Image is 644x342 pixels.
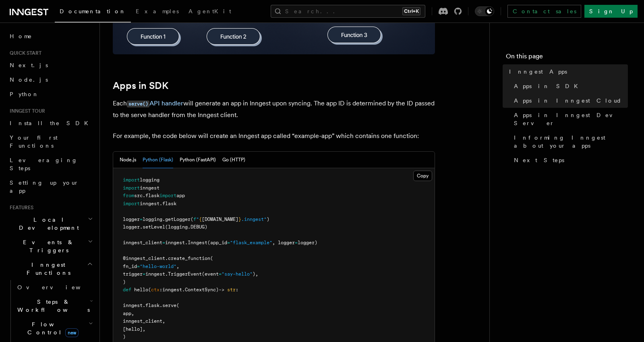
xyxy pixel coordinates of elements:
button: Python (FastAPI) [180,152,216,168]
span: AgentKit [188,8,231,14]
a: Leveraging Steps [6,153,95,175]
span: logger [123,224,140,230]
span: " [196,216,199,222]
span: ( [210,255,213,261]
span: ) [267,216,269,222]
span: ContextSync) [185,287,219,293]
span: . [185,240,188,245]
span: logging [143,216,162,222]
a: Apps in SDK [511,79,628,93]
span: [hello], [123,326,145,332]
span: Next Steps [514,156,564,164]
span: app [176,193,185,198]
span: inngest [140,201,159,206]
h4: On this page [506,52,628,64]
span: ctx [151,287,159,293]
span: = [140,216,143,222]
span: Node.js [10,76,48,83]
span: .inngest" [241,216,267,222]
a: Python [6,87,95,101]
a: Apps in Inngest Dev Server [511,108,628,130]
span: . [143,193,145,198]
span: new [65,328,79,337]
a: Your first Functions [6,130,95,153]
span: (app_id [207,240,227,245]
span: . [159,303,162,308]
a: Node.js [6,72,95,87]
span: Events & Triggers [6,238,88,254]
button: Toggle dark mode [475,6,494,16]
a: Informing Inngest about your apps [511,130,628,153]
span: inngest [123,303,143,308]
span: inngest [165,240,185,245]
span: . [165,255,168,261]
span: Your first Functions [10,134,58,149]
span: ( [176,303,179,308]
a: Apps in Inngest Cloud [511,93,628,108]
span: setLevel [143,224,165,230]
span: logger) [298,240,317,245]
span: from [123,193,134,198]
span: Documentation [60,8,126,14]
span: import [159,193,176,198]
p: Each will generate an app in Inngest upon syncing. The app ID is determined by the ID passed to t... [113,98,435,121]
span: f [193,216,196,222]
button: Local Development [6,212,95,235]
span: hello [134,287,148,293]
span: Informing Inngest about your apps [514,134,628,150]
a: Inngest Apps [506,64,628,79]
span: import [123,177,140,183]
span: fn_id [123,264,137,269]
span: ), [253,271,258,277]
button: Flow Controlnew [14,317,95,340]
span: Inngest Apps [509,68,567,76]
span: import [123,201,140,206]
span: = [137,264,140,269]
span: -> [219,287,224,293]
span: Home [10,32,32,40]
span: = [162,240,165,245]
a: Home [6,29,95,43]
span: . [143,303,145,308]
span: "flask_example" [230,240,272,245]
span: Install the SDK [10,120,93,126]
span: Quick start [6,50,41,56]
span: str [227,287,236,293]
span: , logger [272,240,295,245]
a: Install the SDK [6,116,95,130]
button: Go (HTTP) [222,152,245,168]
span: Leveraging Steps [10,157,78,171]
span: "say-hello" [222,271,253,277]
span: ( [191,216,193,222]
a: Sign Up [584,5,638,18]
span: (logging.DEBUG) [165,224,207,230]
span: import [123,185,140,191]
span: Inngest [188,240,207,245]
a: Next.js [6,58,95,72]
button: Copy [413,171,432,181]
span: Setting up your app [10,179,79,194]
span: . [140,224,143,230]
span: : [236,287,238,293]
span: Flow Control [14,320,89,336]
a: Overview [14,280,95,295]
span: app, [123,311,134,316]
span: Inngest tour [6,108,45,114]
a: Setting up your app [6,175,95,198]
button: Events & Triggers [6,235,95,258]
span: [DOMAIN_NAME] [202,216,238,222]
span: Apps in SDK [514,82,583,90]
button: Inngest Functions [6,258,95,280]
button: Python (Flask) [143,152,173,168]
span: Steps & Workflows [14,298,90,314]
a: Documentation [55,2,131,23]
span: Overview [17,284,100,290]
span: = [295,240,298,245]
span: Local Development [6,216,88,232]
span: ) [123,334,126,340]
span: logger [123,216,140,222]
span: inngest [140,185,159,191]
span: getLogger [165,216,191,222]
span: = [219,271,222,277]
span: . [162,216,165,222]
